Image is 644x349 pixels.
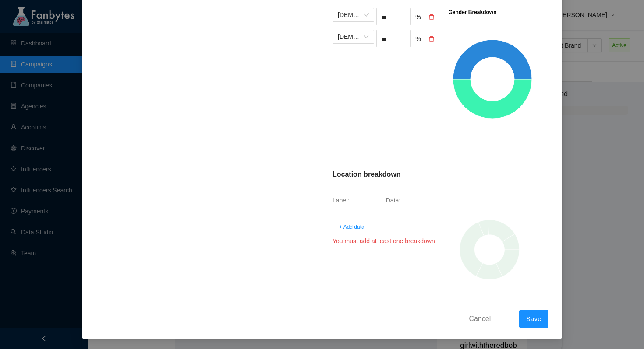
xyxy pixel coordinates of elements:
button: Cancel [463,311,498,325]
p: Data: [386,195,437,205]
span: delete [428,36,435,42]
p: Location breakdown [333,169,401,180]
p: Label: [333,195,384,205]
span: delete [428,14,435,20]
p: Gender Breakdown [449,8,497,17]
span: Save [526,315,541,322]
p: You must add at least one breakdown [333,236,437,246]
button: Save [519,310,548,328]
div: % [415,34,424,47]
span: + Add data [339,223,364,231]
img: Graph [444,211,534,290]
span: Cancel [469,313,491,324]
button: + Add data [333,220,371,234]
span: Female [338,30,369,43]
span: Male [338,8,369,21]
div: % [415,12,424,25]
